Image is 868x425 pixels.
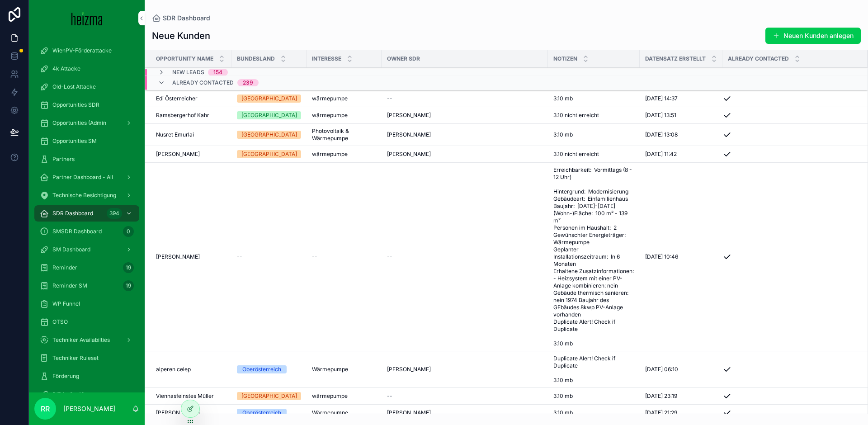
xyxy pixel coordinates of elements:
span: [DATE] 14:37 [645,95,678,102]
span: Bundesland [237,55,275,62]
span: Partner Dashboard - All [52,174,113,181]
a: [DATE] 21:29 [645,409,717,416]
a: [DATE] 13:51 [645,112,717,119]
span: Photovoltaik & Wärmepumpe [312,127,376,142]
span: Erreichbarkeit: Vormittags (8 - 12 Uhr) Hintergrund: Modernisierung Gebäudeart: Einfamilienhaus B... [553,166,634,347]
div: [GEOGRAPHIC_DATA] [241,111,297,119]
span: 3.10 nicht erreicht [553,151,599,158]
span: Opportunities SM [52,137,97,145]
span: [DATE] 11:42 [645,151,677,158]
div: [GEOGRAPHIC_DATA] [241,150,297,158]
a: [DATE] 23:19 [645,392,717,400]
a: Oberösterreich [237,365,301,373]
a: [GEOGRAPHIC_DATA] [237,111,301,119]
p: [PERSON_NAME] [63,404,115,413]
a: 3.10 mb [553,95,634,102]
button: Neuen Kunden anlegen [765,28,861,44]
a: Partner Dashboard - All [34,169,139,185]
a: alperen celep [156,366,226,373]
a: Reminder19 [34,260,139,276]
div: 239 [243,79,253,86]
span: [PERSON_NAME] [387,409,431,416]
a: 3.10 mb [553,392,634,400]
a: 3.10 mb [553,131,634,138]
span: New Leads [172,69,204,76]
a: Nusret Emurlai [156,131,226,138]
span: WP Funnel [52,300,80,307]
span: SM Dashboard [52,246,90,253]
span: 3.10 mb [553,131,573,138]
span: [DATE] 13:08 [645,131,678,138]
a: [PERSON_NAME] [156,409,226,416]
span: [DATE] 13:51 [645,112,676,119]
a: Technische Besichtigung [34,187,139,203]
span: wärmepumpe [312,151,348,158]
span: Already Contacted [728,55,789,62]
span: 3.10 mb [553,95,573,102]
div: Oberösterreich [242,365,281,373]
span: Reminder SM [52,282,87,289]
span: [DATE] 23:19 [645,392,677,400]
a: Opportunities (Admin [34,115,139,131]
span: Old-Lost Attacke [52,83,96,90]
a: Edi Österreicher [156,95,226,102]
a: [PERSON_NAME] [387,151,542,158]
span: Technische Besichtigung [52,192,116,199]
a: [PERSON_NAME] [387,112,542,119]
a: 4k Attacke [34,61,139,77]
a: Partners [34,151,139,167]
a: -- [387,253,542,260]
span: Partners [52,156,75,163]
span: -- [387,253,392,260]
span: [PERSON_NAME] [156,151,200,158]
a: [GEOGRAPHIC_DATA] [237,131,301,139]
a: 3.10 mb [553,409,634,416]
span: SDR Dashboard [52,210,93,217]
a: wärmepumpe [312,392,376,400]
div: 0 [123,226,134,237]
a: Viennasfeinstes Müller [156,392,226,400]
span: -- [237,253,242,260]
span: [PERSON_NAME] [387,151,431,158]
a: 3.10 nicht erreicht [553,112,634,119]
a: Wärmepumpe [312,366,376,373]
a: [GEOGRAPHIC_DATA] [237,392,301,400]
span: wärmepumpe [312,392,348,400]
div: 154 [213,69,222,76]
span: Opportunities (Admin [52,119,106,127]
div: 19 [123,262,134,273]
a: Oberösterreich [237,409,301,417]
a: Opportunities SM [34,133,139,149]
a: [PERSON_NAME] [387,131,542,138]
span: Reminder [52,264,77,271]
a: [DATE] 14:37 [645,95,717,102]
a: WP Funnel [34,296,139,312]
h1: Neue Kunden [152,29,210,42]
span: wärmepumpe [312,95,348,102]
a: WienPV-Förderattacke [34,42,139,59]
a: [GEOGRAPHIC_DATA] [237,150,301,158]
a: wärmepumpe [312,151,376,158]
a: Techniker Availabilties [34,332,139,348]
a: Old-Lost Attacke [34,79,139,95]
span: [PERSON_NAME] [387,112,431,119]
span: [DATE] 10:46 [645,253,678,260]
a: [PERSON_NAME] [387,409,542,416]
a: SM Dashboard [34,241,139,258]
span: Opportunity Name [156,55,213,62]
div: Oberösterreich [242,409,281,417]
span: Owner SDR [387,55,420,62]
span: Datensatz erstellt [645,55,706,62]
span: Techniker Availabilties [52,336,110,344]
a: -- [312,253,376,260]
a: [DATE] 11:42 [645,151,717,158]
span: Nusret Emurlai [156,131,194,138]
span: Techniker Ruleset [52,354,99,362]
span: Interesse [312,55,341,62]
a: [DATE] 10:46 [645,253,717,260]
a: [PERSON_NAME] [387,366,542,373]
span: [DATE] 21:29 [645,409,677,416]
a: wärmepumpe [312,95,376,102]
span: 3.10 nicht erreicht [553,112,599,119]
span: RR [41,403,50,414]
